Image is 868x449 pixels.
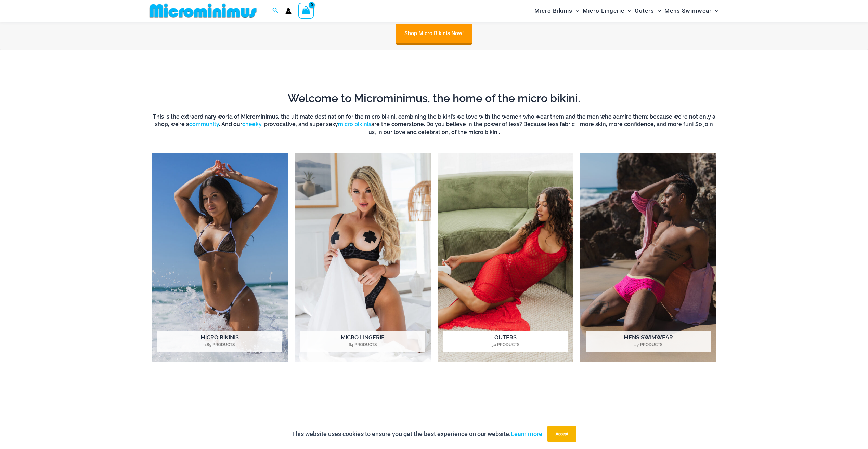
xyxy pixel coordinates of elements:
[511,430,542,437] a: Learn more
[295,153,431,362] a: Visit product category Micro Lingerie
[272,6,278,15] a: Search icon link
[586,331,711,352] h2: Mens Swimwear
[580,153,716,362] a: Visit product category Mens Swimwear
[242,121,261,127] a: cheeky
[152,153,288,362] a: Visit product category Micro Bikinis
[152,153,288,362] img: Micro Bikinis
[157,342,282,348] mark: 189 Products
[664,2,712,19] span: Mens Swimwear
[443,342,568,348] mark: 50 Products
[338,121,371,127] a: micro bikinis
[300,342,425,348] mark: 64 Products
[285,8,292,14] a: Account icon link
[147,3,259,18] img: MM SHOP LOGO FLAT
[157,331,282,352] h2: Micro Bikinis
[633,2,663,19] a: OutersMenu ToggleMenu Toggle
[572,2,579,19] span: Menu Toggle
[663,2,720,19] a: Mens SwimwearMenu ToggleMenu Toggle
[152,113,716,136] h6: This is the extraordinary world of Microminimus, the ultimate destination for the micro bikini, c...
[292,429,542,439] p: This website uses cookies to ensure you get the best experience on our website.
[624,2,631,19] span: Menu Toggle
[300,331,425,352] h2: Micro Lingerie
[438,153,574,362] img: Outers
[580,153,716,362] img: Mens Swimwear
[189,121,219,127] a: community
[532,1,722,21] nav: Site Navigation
[635,2,654,19] span: Outers
[533,2,581,19] a: Micro BikinisMenu ToggleMenu Toggle
[396,24,472,43] a: Shop Micro Bikinis Now!
[443,331,568,352] h2: Outers
[152,91,716,106] h2: Welcome to Microminimus, the home of the micro bikini.
[581,2,633,19] a: Micro LingerieMenu ToggleMenu Toggle
[712,2,718,19] span: Menu Toggle
[547,426,576,442] button: Accept
[295,153,431,362] img: Micro Lingerie
[152,380,716,431] iframe: TrustedSite Certified
[654,2,661,19] span: Menu Toggle
[586,342,711,348] mark: 27 Products
[298,3,314,18] a: View Shopping Cart, empty
[438,153,574,362] a: Visit product category Outers
[583,2,624,19] span: Micro Lingerie
[534,2,572,19] span: Micro Bikinis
